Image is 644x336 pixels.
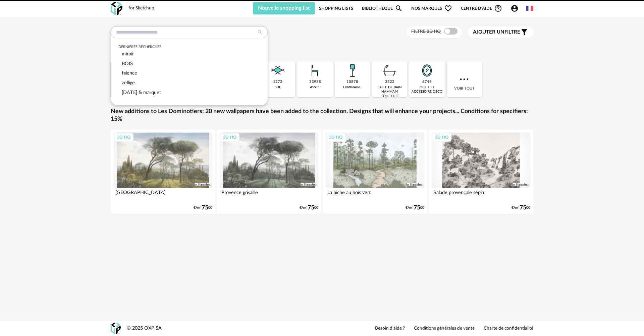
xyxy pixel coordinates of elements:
[122,51,134,56] span: miroir
[414,326,475,332] a: Conditions générales de vente
[429,130,533,214] a: 3D HQ Balade provençale sépia €/m²7500
[269,61,287,80] img: Sol.png
[473,29,520,36] span: filtre
[217,130,321,214] a: 3D HQ Provence grisaille €/m²7500
[520,205,526,210] span: 75
[300,205,318,210] div: €/m² 00
[461,4,502,12] span: Centre d'aideHelp Circle Outline icon
[118,45,260,49] div: Dernières recherches
[447,61,482,97] div: Voir tout
[194,205,212,210] div: €/m² 00
[122,61,133,66] span: BOIS
[202,205,208,210] span: 75
[432,133,451,142] div: 3D HQ
[494,4,502,12] span: Help Circle Outline icon
[111,323,121,334] img: OXP
[374,85,405,98] div: salle de bain hammam toilettes
[411,2,452,14] span: Nos marques
[127,325,162,332] div: © 2025 OXP SA
[111,130,215,214] a: 3D HQ [GEOGRAPHIC_DATA] €/m²7500
[411,29,441,34] span: Filtre 3D HQ
[375,326,405,332] a: Besoin d'aide ?
[395,4,403,12] span: Magnify icon
[122,80,135,85] span: zellige
[511,4,519,12] span: Account Circle icon
[406,205,424,210] div: €/m² 00
[114,133,133,142] div: 3D HQ
[326,188,424,201] div: La biche au bois vert
[319,2,353,14] a: Shopping Lists
[220,133,239,142] div: 3D HQ
[473,30,504,35] span: Ajouter un
[526,5,533,12] img: fr
[418,61,436,80] img: Miroir.png
[253,2,315,14] button: Nouvelle shopping list
[511,4,522,12] span: Account Circle icon
[432,188,530,201] div: Balade provençale sépia
[111,2,122,15] img: OXP
[343,85,361,90] div: luminaire
[111,108,533,124] a: New additions to Les Dominotiers: 20 new wallpapers have been added to the collection. Designs th...
[258,5,310,11] span: Nouvelle shopping list
[128,5,154,11] div: for Sketchup
[458,73,470,85] img: more.7b13dc1.svg
[520,28,528,36] span: Filter icon
[326,133,345,142] div: 3D HQ
[512,205,530,210] div: €/m² 00
[343,61,361,80] img: Luminaire.png
[220,188,318,201] div: Provence grisaille
[484,326,533,332] a: Charte de confidentialité
[308,205,314,210] span: 75
[444,4,452,12] span: Heart Outline icon
[411,85,442,94] div: objet et accessoire déco
[346,80,358,85] div: 10878
[385,80,394,85] div: 2322
[323,130,427,214] a: 3D HQ La biche au bois vert €/m²7500
[273,80,282,85] div: 1272
[275,85,281,90] div: sol
[122,70,137,76] span: faience
[114,188,212,201] div: [GEOGRAPHIC_DATA]
[309,80,321,85] div: 33988
[306,61,324,80] img: Assise.png
[468,27,533,38] button: Ajouter unfiltre Filter icon
[122,90,161,95] span: [DATE] & marquet
[381,61,399,80] img: Salle%20de%20bain.png
[310,85,320,90] div: assise
[422,80,432,85] div: 6749
[414,205,420,210] span: 75
[362,2,403,14] a: BibliothèqueMagnify icon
